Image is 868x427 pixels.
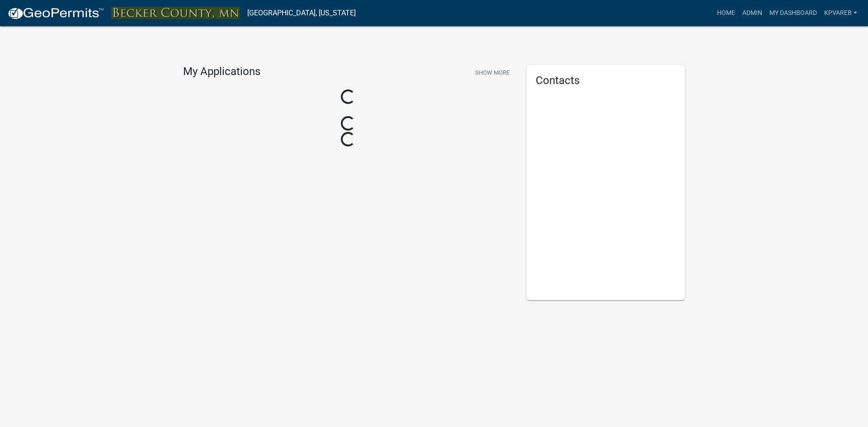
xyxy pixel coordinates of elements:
[821,5,861,22] a: kpvareb
[247,5,356,21] a: [GEOGRAPHIC_DATA], [US_STATE]
[536,74,676,87] h5: Contacts
[766,5,821,22] a: My Dashboard
[739,5,766,22] a: Admin
[472,65,513,80] button: Show More
[111,7,240,19] img: Becker County, Minnesota
[713,5,739,22] a: Home
[183,65,260,79] h4: My Applications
